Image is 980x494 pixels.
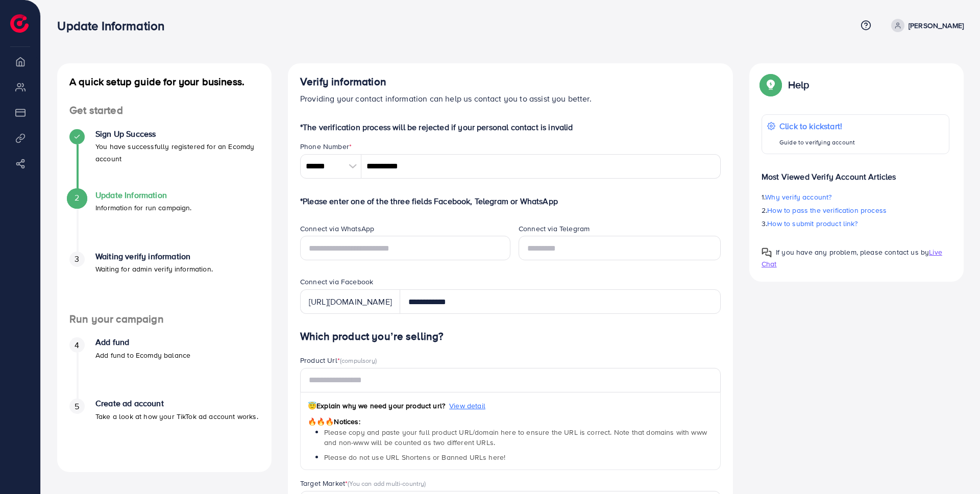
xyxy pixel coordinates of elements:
li: Update Information [57,190,272,252]
h4: Sign Up Success [95,129,259,139]
span: 😇 [308,401,316,411]
li: Waiting verify information [57,252,272,313]
h4: Get started [57,104,272,117]
span: 🔥🔥🔥 [308,416,334,427]
p: Add fund to Ecomdy balance [95,349,190,361]
p: *Please enter one of the three fields Facebook, Telegram or WhatsApp [300,195,721,207]
p: Click to kickstart! [779,120,855,132]
p: Guide to verifying account [779,136,855,149]
p: You have successfully registered for an Ecomdy account [95,140,259,165]
label: Connect via Facebook [300,277,373,287]
span: Why verify account? [765,192,831,202]
p: *The verification process will be rejected if your personal contact is invalid [300,121,721,133]
a: [PERSON_NAME] [887,19,964,32]
label: Connect via WhatsApp [300,224,374,234]
li: Sign Up Success [57,129,272,190]
label: Phone Number [300,141,352,152]
img: logo [10,14,29,33]
h4: Verify information [300,76,721,88]
span: 4 [75,339,79,351]
p: Most Viewed Verify Account Articles [762,162,949,183]
img: Popup guide [762,76,780,94]
h4: Update Information [95,190,192,200]
p: 2. [762,204,949,216]
p: Providing your contact information can help us contact you to assist you better. [300,92,721,105]
h4: Which product you’re selling? [300,330,721,343]
label: Product Url [300,355,377,365]
label: Target Market [300,478,426,488]
span: (compulsory) [340,356,377,365]
p: Waiting for admin verify information. [95,263,213,275]
p: 3. [762,217,949,230]
p: Help [788,79,810,91]
span: Please do not use URL Shortens or Banned URLs here! [324,452,505,462]
div: [URL][DOMAIN_NAME] [300,289,400,314]
span: Notices: [308,416,360,427]
span: Please copy and paste your full product URL/domain here to ensure the URL is correct. Note that d... [324,427,707,448]
li: Create ad account [57,399,272,460]
p: 1. [762,191,949,203]
p: [PERSON_NAME] [909,19,964,32]
span: How to pass the verification process [767,205,887,215]
h4: Add fund [95,337,190,347]
span: 3 [75,253,79,265]
img: Popup guide [762,248,772,258]
p: Information for run campaign. [95,202,192,214]
h3: Update Information [57,18,173,33]
p: Take a look at how your TikTok ad account works. [95,410,258,423]
h4: Run your campaign [57,313,272,326]
span: How to submit product link? [767,218,857,229]
h4: A quick setup guide for your business. [57,76,272,88]
span: 2 [75,192,79,204]
h4: Create ad account [95,399,258,408]
h4: Waiting verify information [95,252,213,261]
label: Connect via Telegram [519,224,590,234]
span: Explain why we need your product url? [308,401,445,411]
span: (You can add multi-country) [348,479,426,488]
span: 5 [75,401,79,412]
li: Add fund [57,337,272,399]
span: If you have any problem, please contact us by [776,247,929,257]
span: View detail [449,401,485,411]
